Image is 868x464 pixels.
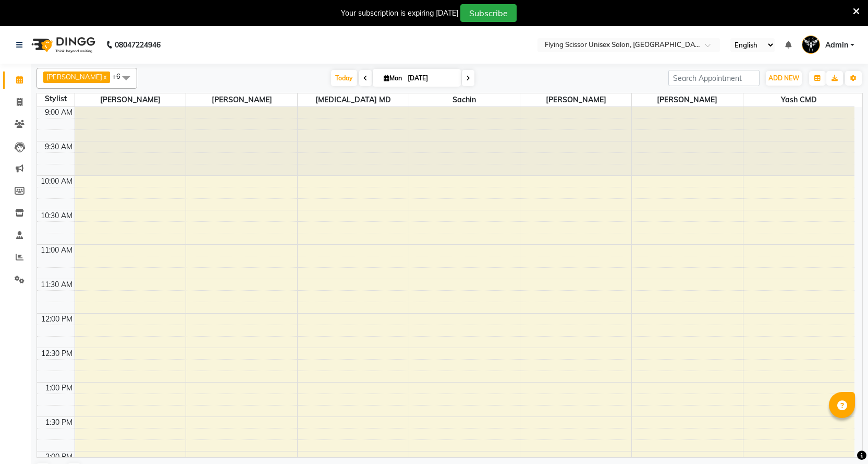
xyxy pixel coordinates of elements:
[409,93,520,106] span: sachin
[520,93,631,106] span: [PERSON_NAME]
[39,348,75,359] div: 12:30 PM
[43,107,75,118] div: 9:00 AM
[39,176,75,187] div: 10:00 AM
[802,35,820,54] img: Admin
[186,93,297,106] span: [PERSON_NAME]
[668,70,760,86] input: Search Appointment
[43,417,75,428] div: 1:30 PM
[39,314,75,325] div: 12:00 PM
[102,73,107,81] a: x
[27,30,98,60] img: logo
[112,72,128,80] span: +6
[768,74,799,82] span: ADD NEW
[37,93,75,104] div: Stylist
[43,383,75,394] div: 1:00 PM
[298,93,409,106] span: [MEDICAL_DATA] MD
[825,40,848,51] span: Admin
[39,245,75,256] div: 11:00 AM
[766,71,802,86] button: ADD NEW
[115,30,161,60] b: 08047224946
[43,451,75,462] div: 2:00 PM
[743,93,854,106] span: Yash CMD
[381,74,405,82] span: Mon
[331,70,357,86] span: Today
[405,70,457,86] input: 2025-09-01
[341,8,458,19] div: Your subscription is expiring [DATE]
[39,210,75,221] div: 10:30 AM
[632,93,743,106] span: [PERSON_NAME]
[75,93,186,106] span: [PERSON_NAME]
[460,4,517,22] button: Subscribe
[39,279,75,290] div: 11:30 AM
[46,73,102,81] span: [PERSON_NAME]
[43,141,75,152] div: 9:30 AM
